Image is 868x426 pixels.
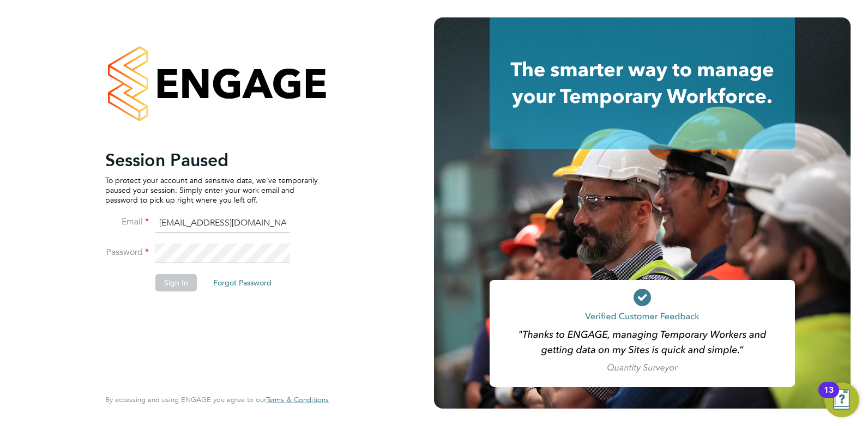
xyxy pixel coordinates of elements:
p: To protect your account and sensitive data, we've temporarily paused your session. Simply enter y... [105,175,318,205]
a: Terms & Conditions [266,395,329,404]
h2: Session Paused [105,149,318,171]
span: By accessing and using ENGAGE you agree to our [105,395,329,404]
div: 13 [824,390,834,404]
input: Enter your work email... [155,214,290,233]
label: Password [105,247,149,258]
button: Open Resource Center, 13 new notifications [824,382,859,417]
button: Sign In [155,274,197,291]
label: Email [105,216,149,228]
button: Forgot Password [204,274,280,291]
